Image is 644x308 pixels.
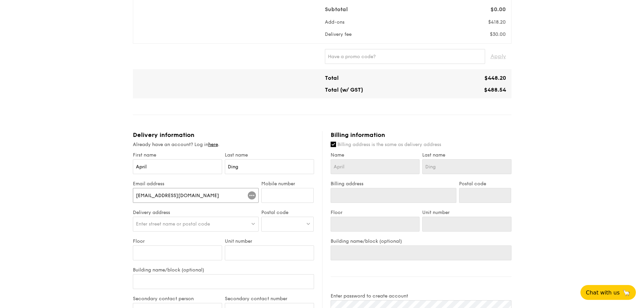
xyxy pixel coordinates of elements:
img: icon-dropdown.fa26e9f9.svg [306,221,311,226]
span: Apply [491,49,506,64]
button: Chat with us🦙 [580,285,636,300]
span: Billing address is the same as delivery address [337,142,441,147]
label: Delivery address [133,210,259,215]
img: icon-loading.f313cae8.svg [248,191,256,199]
span: Total (w/ GST) [325,87,363,93]
label: Unit number [422,210,511,215]
span: Subtotal [325,6,348,13]
div: Already have an account? Log in . [133,141,314,148]
label: Last name [225,152,314,158]
label: Postal code [261,210,314,215]
label: Building name/block (optional) [133,267,314,273]
label: Mobile number [261,181,314,187]
span: $448.20 [484,75,506,81]
span: Delivery information [133,131,194,139]
span: 🦙 [622,289,630,297]
label: Floor [331,210,420,215]
label: Building name/block (optional) [331,238,511,244]
label: Email address [133,181,259,187]
label: Postal code [459,181,511,187]
label: Name [331,152,420,158]
input: Have a promo code? [325,49,485,64]
label: Last name [422,152,511,158]
img: icon-dropdown.fa26e9f9.svg [251,221,256,226]
span: Chat with us [586,289,620,296]
span: Total [325,75,339,81]
span: Delivery fee [325,31,352,37]
label: Billing address [331,181,456,187]
label: Unit number [225,238,314,244]
a: here [208,142,218,147]
span: $0.00 [491,6,506,13]
label: Floor [133,238,222,244]
span: $30.00 [490,31,506,37]
label: Enter password to create account [331,293,511,299]
label: Secondary contact person [133,296,222,302]
span: Billing information [331,131,385,139]
span: Enter street name or postal code [136,221,210,227]
label: First name [133,152,222,158]
label: Secondary contact number [225,296,314,302]
span: Add-ons [325,19,344,25]
span: $418.20 [488,19,506,25]
input: Billing address is the same as delivery address [331,142,336,147]
span: $488.54 [484,87,506,93]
